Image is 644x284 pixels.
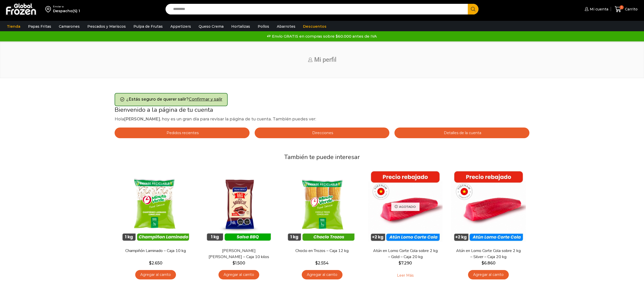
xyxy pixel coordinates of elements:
div: 6 / 7 [531,167,612,283]
span: Bienvenido a la página de tu cuenta [115,106,213,114]
span: Mi cuenta [588,7,608,12]
a: Camarones [56,22,82,31]
a: Agregar al carrito: “Choclo en Trozos - Caja 12 kg” [302,270,342,279]
img: address-field-icon.svg [45,5,53,13]
a: Agregar al carrito: “Champiñón Laminado - Caja 10 kg” [135,270,176,279]
div: 3 / 7 [282,167,362,283]
a: Papas Fritas [25,22,54,31]
bdi: 2.554 [315,261,329,265]
span: Mi perfil [314,56,336,63]
a: Abarrotes [274,22,298,31]
a: Atún en Lomo Corte Cola sobre 2 kg – Gold – Caja 20 kg [372,248,439,260]
a: Direcciones [255,128,390,138]
div: 4 / 7 [365,167,446,284]
p: Agotado [391,203,419,211]
a: Mi cuenta [583,4,608,14]
span: $ [399,261,401,265]
a: Detalles de la cuenta [394,128,529,138]
span: Direcciones [311,131,333,135]
span: $ [315,261,318,265]
a: [PERSON_NAME] [PERSON_NAME] – Caja 10 kilos [205,248,272,260]
div: Despacho(S) 1 [53,8,80,13]
a: Agregar al carrito: “Atún en Lomo Corte Cola sobre 2 kg - Silver - Caja 20 kg” [468,270,509,279]
span: Detalles de la cuenta [443,131,481,135]
span: $ [149,261,152,265]
strong: [PERSON_NAME] [124,117,160,121]
span: $ [482,261,484,265]
div: 1 / 7 [115,167,196,283]
a: Hortalizas [229,22,253,31]
button: Search button [468,4,478,14]
bdi: 1.500 [232,261,245,265]
a: Pescados y Mariscos [85,22,128,31]
a: Atún en Lomo Corte Cola sobre 2 kg – Silver – Caja 20 kg [455,248,522,260]
span: 1 [620,5,624,9]
bdi: 6.860 [482,261,496,265]
div: Enviar a [53,5,80,8]
a: Descuentos [300,22,329,31]
bdi: 2.650 [149,261,162,265]
div: ¿Estás seguro de querer salir? [115,93,228,106]
a: Pulpa de Frutas [131,22,165,31]
a: Confirmar y salir [189,97,222,102]
a: Tienda [4,22,23,31]
a: Champiñón Laminado – Caja 10 kg [122,248,189,254]
a: Pedidos recientes [115,128,250,138]
p: Hola , hoy es un gran día para revisar la página de tu cuenta. También puedes ver: [115,116,529,122]
a: Queso Crema [196,22,226,31]
a: 1 Carrito [613,3,639,15]
bdi: 7.290 [399,261,412,265]
a: Agregar al carrito: “Salsa Barbacue Traverso - Caja 10 kilos” [218,270,259,279]
span: $ [232,261,235,265]
span: Pedidos recientes [165,131,199,135]
span: También te puede interesar [284,153,360,161]
div: 2 / 7 [199,167,279,283]
span: Carrito [624,7,638,12]
a: Appetizers [168,22,194,31]
a: Choclo en Trozos – Caja 12 kg [289,248,356,254]
a: Leé más sobre “Atún en Lomo Corte Cola sobre 2 kg - Gold – Caja 20 kg” [389,270,421,281]
div: 5 / 7 [448,167,529,283]
a: Pollos [255,22,272,31]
